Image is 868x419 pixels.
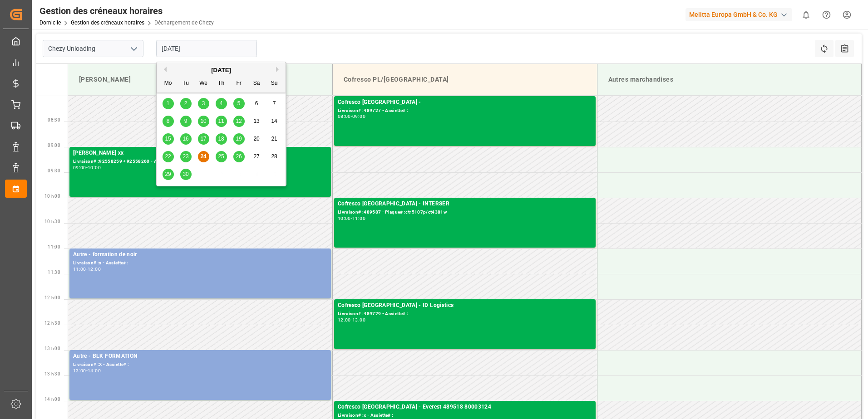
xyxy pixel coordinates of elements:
[44,219,60,224] span: 10 h 30
[157,66,286,75] div: [DATE]
[233,133,245,145] div: Choose Friday, September 19th, 2025
[220,100,223,107] span: 4
[269,116,280,127] div: Choose Sunday, September 14th, 2025
[73,166,86,170] div: 09:00
[44,321,60,326] span: 12 h 30
[218,118,224,124] span: 11
[48,117,60,122] span: 08:30
[88,166,101,170] div: 10:00
[73,149,327,158] div: [PERSON_NAME] xx
[75,71,325,88] div: [PERSON_NAME]
[236,136,242,142] span: 19
[163,169,174,180] div: Choose Monday, September 29th, 2025
[163,116,174,127] div: Choose Monday, September 8th, 2025
[202,100,205,107] span: 3
[271,153,277,160] span: 28
[127,42,140,56] button: Ouvrir le menu
[216,133,227,145] div: Choose Thursday, September 18th, 2025
[159,95,283,183] div: month 2025-09
[351,318,352,322] div: -
[73,361,327,369] div: Livraison# :X - Assiette# :
[44,346,60,351] span: 13 h 00
[167,118,170,124] span: 8
[163,78,174,89] div: Mo
[165,153,171,160] span: 22
[73,267,86,271] div: 11:00
[73,250,327,259] div: Autre - formation de noir
[180,169,192,180] div: Choose Tuesday, September 30th, 2025
[48,244,60,249] span: 11:00
[216,98,227,109] div: Choose Thursday, September 4th, 2025
[216,116,227,127] div: Choose Thursday, September 11th, 2025
[200,136,206,142] span: 17
[255,100,258,107] span: 6
[39,4,214,18] div: Gestion des créneaux horaires
[218,153,224,160] span: 25
[340,71,590,88] div: Cofresco PL/[GEOGRAPHIC_DATA]
[689,10,778,19] font: Melitta Europa GmbH & Co. KG
[216,78,227,89] div: Th
[44,295,60,300] span: 12 h 00
[71,19,144,26] a: Gestion des créneaux horaires
[198,151,209,162] div: Choose Wednesday, September 24th, 2025
[686,6,796,23] button: Melitta Europa GmbH & Co. KG
[39,19,61,26] a: Domicile
[218,136,224,142] span: 18
[338,114,351,118] div: 08:00
[237,100,241,107] span: 5
[253,118,259,124] span: 13
[351,216,352,220] div: -
[43,40,143,57] input: Type à rechercher/sélectionner
[182,171,188,177] span: 30
[251,133,262,145] div: Choose Saturday, September 20th, 2025
[165,171,171,177] span: 29
[73,158,327,166] div: Livraison# :92558259 + 92558260 - Assiette# :
[161,67,167,72] button: Previous Month
[338,209,592,216] div: Livraison# :489587 - Plaque# :ctr5107p/ct4381w
[233,116,245,127] div: Choose Friday, September 12th, 2025
[184,118,187,124] span: 9
[88,369,101,373] div: 14:00
[163,133,174,145] div: Choose Monday, September 15th, 2025
[269,151,280,162] div: Choose Sunday, September 28th, 2025
[338,403,592,412] div: Cofresco [GEOGRAPHIC_DATA] - Everest 489518 80003124
[182,153,188,160] span: 23
[198,98,209,109] div: Choose Wednesday, September 3rd, 2025
[86,166,88,170] div: -
[165,136,171,142] span: 15
[216,151,227,162] div: Choose Thursday, September 25th, 2025
[163,151,174,162] div: Choose Monday, September 22nd, 2025
[236,118,242,124] span: 12
[269,98,280,109] div: Choose Sunday, September 7th, 2025
[352,318,365,322] div: 13:00
[180,78,192,89] div: Tu
[236,153,242,160] span: 26
[86,369,88,373] div: -
[351,114,352,118] div: -
[200,118,206,124] span: 10
[251,151,262,162] div: Choose Saturday, September 27th, 2025
[200,153,206,160] span: 24
[44,397,60,402] span: 14 h 00
[198,116,209,127] div: Choose Wednesday, September 10th, 2025
[73,352,327,361] div: Autre - BLK FORMATION
[233,98,245,109] div: Choose Friday, September 5th, 2025
[198,78,209,89] div: We
[156,40,257,57] input: JJ-MM-AAAA
[251,78,262,89] div: Sa
[86,267,88,271] div: -
[338,98,592,107] div: Cofresco [GEOGRAPHIC_DATA] -
[180,151,192,162] div: Choose Tuesday, September 23rd, 2025
[338,310,592,318] div: Livraison# :489729 - Assiette# :
[338,107,592,115] div: Livraison# :489727 - Assiette# :
[44,371,60,376] span: 13 h 30
[352,114,365,118] div: 09:00
[269,133,280,145] div: Choose Sunday, September 21st, 2025
[253,153,259,160] span: 27
[180,116,192,127] div: Choose Tuesday, September 9th, 2025
[167,100,170,107] span: 1
[233,78,245,89] div: Fr
[273,100,276,107] span: 7
[338,318,351,322] div: 12:00
[271,118,277,124] span: 14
